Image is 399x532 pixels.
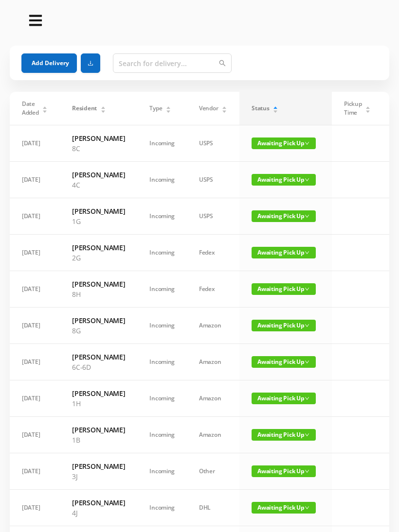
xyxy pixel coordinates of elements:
[305,214,309,219] i: icon: down
[72,398,125,409] p: 1H
[100,105,106,111] div: Sort
[137,490,187,526] td: Incoming
[166,109,171,112] i: icon: caret-down
[72,471,125,481] p: 3J
[305,250,309,255] i: icon: down
[10,198,60,235] td: [DATE]
[72,498,125,508] h6: [PERSON_NAME]
[252,283,316,295] span: Awaiting Pick Up
[305,432,309,437] i: icon: down
[187,490,239,526] td: DHL
[252,356,316,368] span: Awaiting Pick Up
[10,453,60,490] td: [DATE]
[149,104,162,113] span: Type
[10,344,60,380] td: [DATE]
[10,271,60,308] td: [DATE]
[305,396,309,401] i: icon: down
[137,235,187,271] td: Incoming
[10,490,60,526] td: [DATE]
[72,352,125,362] h6: [PERSON_NAME]
[10,162,60,198] td: [DATE]
[187,308,239,344] td: Amazon
[252,174,316,186] span: Awaiting Pick Up
[252,137,316,149] span: Awaiting Pick Up
[72,435,125,445] p: 1B
[187,453,239,490] td: Other
[72,104,97,113] span: Resident
[219,60,226,67] i: icon: search
[187,344,239,380] td: Amazon
[365,105,371,111] div: Sort
[137,344,187,380] td: Incoming
[165,105,171,111] div: Sort
[72,326,125,336] p: 8G
[72,242,125,253] h6: [PERSON_NAME]
[252,429,316,441] span: Awaiting Pick Up
[72,362,125,372] p: 6C-6D
[21,53,77,73] button: Add Delivery
[305,469,309,474] i: icon: down
[72,216,125,226] p: 1G
[72,425,125,435] h6: [PERSON_NAME]
[10,417,60,453] td: [DATE]
[187,198,239,235] td: USPS
[222,105,227,108] i: icon: caret-up
[305,177,309,182] i: icon: down
[72,279,125,289] h6: [PERSON_NAME]
[72,253,125,263] p: 2G
[10,308,60,344] td: [DATE]
[137,417,187,453] td: Incoming
[10,380,60,417] td: [DATE]
[252,210,316,222] span: Awaiting Pick Up
[100,105,106,108] i: icon: caret-up
[72,289,125,299] p: 8H
[187,417,239,453] td: Amazon
[187,162,239,198] td: USPS
[187,235,239,271] td: Fedex
[187,380,239,417] td: Amazon
[365,109,371,112] i: icon: caret-down
[252,247,316,258] span: Awaiting Pick Up
[305,323,309,328] i: icon: down
[72,133,125,143] h6: [PERSON_NAME]
[305,505,309,510] i: icon: down
[166,105,171,108] i: icon: caret-up
[137,198,187,235] td: Incoming
[252,502,316,514] span: Awaiting Pick Up
[137,380,187,417] td: Incoming
[305,287,309,292] i: icon: down
[252,393,316,404] span: Awaiting Pick Up
[72,388,125,398] h6: [PERSON_NAME]
[252,320,316,331] span: Awaiting Pick Up
[221,105,227,111] div: Sort
[113,53,232,73] input: Search for delivery...
[252,104,269,113] span: Status
[42,105,48,108] i: icon: caret-up
[42,109,48,112] i: icon: caret-down
[344,100,362,117] span: Pickup Time
[137,125,187,162] td: Incoming
[273,109,278,112] i: icon: caret-down
[72,170,125,180] h6: [PERSON_NAME]
[365,105,371,108] i: icon: caret-up
[72,508,125,518] p: 4J
[305,141,309,146] i: icon: down
[72,143,125,154] p: 8C
[81,53,100,73] button: icon: download
[10,125,60,162] td: [DATE]
[137,162,187,198] td: Incoming
[273,105,278,108] i: icon: caret-up
[222,109,227,112] i: icon: caret-down
[42,105,48,111] div: Sort
[252,465,316,477] span: Awaiting Pick Up
[187,271,239,308] td: Fedex
[72,180,125,190] p: 4C
[137,271,187,308] td: Incoming
[187,125,239,162] td: USPS
[137,308,187,344] td: Incoming
[137,453,187,490] td: Incoming
[10,235,60,271] td: [DATE]
[72,206,125,216] h6: [PERSON_NAME]
[199,104,218,113] span: Vendor
[72,315,125,326] h6: [PERSON_NAME]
